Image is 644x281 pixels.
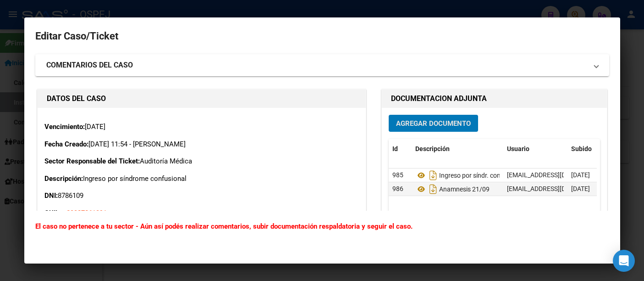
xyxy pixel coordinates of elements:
[392,184,408,194] div: 986
[427,182,439,197] i: Descargar documento
[507,145,529,152] span: Usuario
[439,185,490,193] span: Anamnesis 21/09
[35,28,609,45] h2: Editar Caso/Ticket
[44,139,359,150] p: [DATE] 11:54 - [PERSON_NAME]
[439,172,525,179] span: Ingreso por síndr. confusional.
[571,171,590,179] span: [DATE]
[44,209,61,217] strong: CUIL:
[571,145,592,152] span: Subido
[389,139,412,159] datatable-header-cell: Id
[567,139,613,159] datatable-header-cell: Subido
[44,157,140,165] strong: Sector Responsable del Ticket:
[44,122,359,132] p: [DATE]
[412,139,503,159] datatable-header-cell: Descripción
[392,170,408,180] div: 985
[47,94,106,103] strong: DATOS DEL CASO
[44,191,359,201] p: 8786109
[427,168,439,183] i: Descargar documento
[389,115,478,132] button: Agregar Documento
[503,139,567,159] datatable-header-cell: Usuario
[44,140,88,148] strong: Fecha Creado:
[396,119,471,128] span: Agregar Documento
[415,145,450,152] span: Descripción
[44,174,359,184] p: Ingreso por síndrome confusional
[35,222,413,230] b: El caso no pertenece a tu sector - Aún así podés realizar comentarios, subir documentación respal...
[46,60,133,71] strong: COMENTARIOS DEL CASO
[44,123,85,131] strong: Vencimiento:
[613,250,635,272] div: Open Intercom Messenger
[571,185,590,192] span: [DATE]
[35,54,609,76] mat-expansion-panel-header: COMENTARIOS DEL CASO
[392,145,398,152] span: Id
[44,156,359,167] p: Auditoría Médica
[44,174,83,183] strong: Descripción:
[66,209,107,217] span: 20087861091
[391,93,598,104] h1: DOCUMENTACION ADJUNTA
[44,191,58,200] strong: DNI:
